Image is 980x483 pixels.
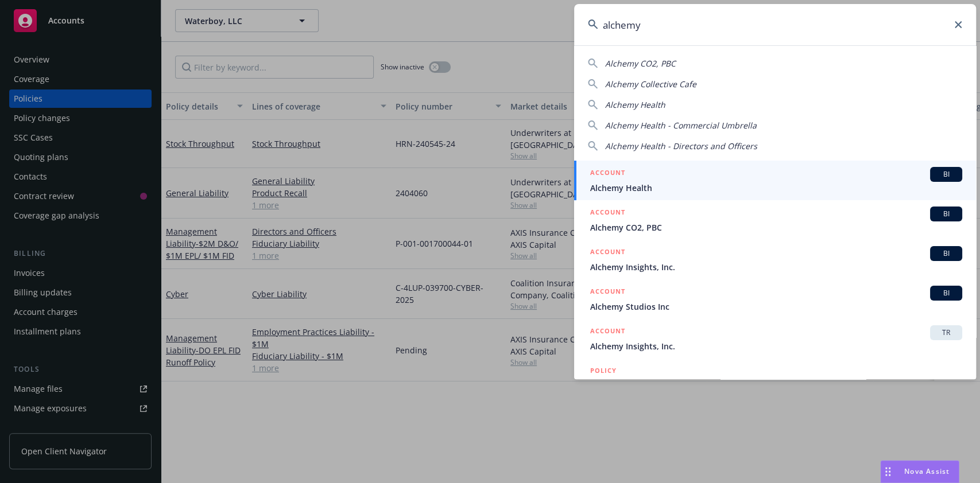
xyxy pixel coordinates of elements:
[935,248,958,259] span: BI
[590,167,625,181] h5: ACCOUNT
[605,141,757,151] span: Alchemy Health - Directors and Officers
[935,209,958,219] span: BI
[574,4,976,45] input: Search...
[590,377,962,389] span: $1M D&O
[590,207,625,220] h5: ACCOUNT
[590,286,625,299] h5: ACCOUNT
[574,319,976,359] a: ACCOUNTTRAlchemy Insights, Inc.
[590,325,625,339] h5: ACCOUNT
[880,460,959,483] button: Nova Assist
[590,221,962,233] span: Alchemy CO2, PBC
[605,58,676,69] span: Alchemy CO2, PBC
[605,120,757,131] span: Alchemy Health - Commercial Umbrella
[935,169,958,180] span: BI
[590,365,617,376] h5: POLICY
[605,99,665,110] span: Alchemy Health
[605,79,696,89] span: Alchemy Collective Cafe
[590,246,625,260] h5: ACCOUNT
[904,466,950,476] span: Nova Assist
[590,261,962,273] span: Alchemy Insights, Inc.
[574,200,976,240] a: ACCOUNTBIAlchemy CO2, PBC
[574,161,976,200] a: ACCOUNTBIAlchemy Health
[935,288,958,298] span: BI
[881,461,895,482] div: Drag to move
[590,340,962,352] span: Alchemy Insights, Inc.
[590,182,962,194] span: Alchemy Health
[935,328,958,338] span: TR
[574,240,976,279] a: ACCOUNTBIAlchemy Insights, Inc.
[590,301,962,313] span: Alchemy Studios Inc
[574,279,976,319] a: ACCOUNTBIAlchemy Studios Inc
[574,359,976,408] a: POLICY$1M D&O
